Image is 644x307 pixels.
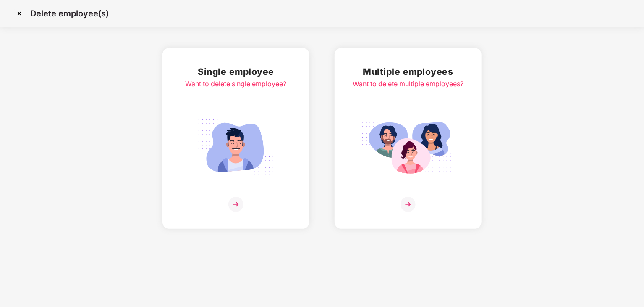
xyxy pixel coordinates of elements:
[228,197,243,212] img: svg+xml;base64,PHN2ZyB4bWxucz0iaHR0cDovL3d3dy53My5vcmcvMjAwMC9zdmciIHdpZHRoPSIzNiIgaGVpZ2h0PSIzNi...
[186,65,287,79] h2: Single employee
[189,114,283,180] img: svg+xml;base64,PHN2ZyB4bWxucz0iaHR0cDovL3d3dy53My5vcmcvMjAwMC9zdmciIGlkPSJTaW5nbGVfZW1wbG95ZWUiIH...
[353,79,463,89] div: Want to delete multiple employees?
[186,79,287,89] div: Want to delete single employee?
[353,65,463,79] h2: Multiple employees
[361,114,455,180] img: svg+xml;base64,PHN2ZyB4bWxucz0iaHR0cDovL3d3dy53My5vcmcvMjAwMC9zdmciIGlkPSJNdWx0aXBsZV9lbXBsb3llZS...
[13,7,26,20] img: svg+xml;base64,PHN2ZyBpZD0iQ3Jvc3MtMzJ4MzIiIHhtbG5zPSJodHRwOi8vd3d3LnczLm9yZy8yMDAwL3N2ZyIgd2lkdG...
[30,8,109,19] p: Delete employee(s)
[401,197,416,212] img: svg+xml;base64,PHN2ZyB4bWxucz0iaHR0cDovL3d3dy53My5vcmcvMjAwMC9zdmciIHdpZHRoPSIzNiIgaGVpZ2h0PSIzNi...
